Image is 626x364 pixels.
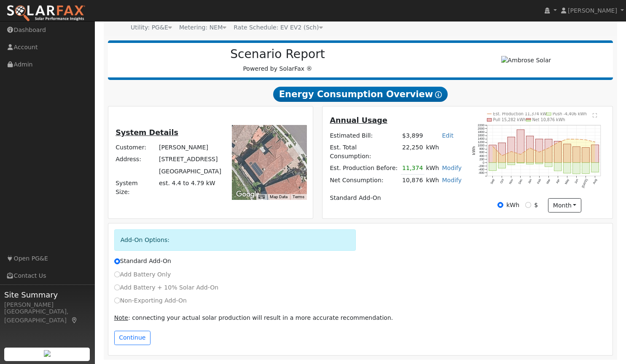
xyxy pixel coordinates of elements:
rect: onclick="" [508,137,515,163]
circle: onclick="" [529,147,531,149]
button: Map Data [270,194,287,200]
td: [GEOGRAPHIC_DATA] [157,165,223,177]
text: Net 10,876 kWh [532,117,565,122]
text: May [564,178,570,185]
text: -200 [478,165,484,168]
span: Site Summary [4,289,90,300]
a: Terms (opens in new tab) [293,194,304,199]
span: : connecting your actual solar production will result in a more accurate recommendation. [114,314,393,321]
text: 400 [479,154,484,158]
button: Keyboard shortcuts [258,194,264,200]
img: retrieve [44,350,51,357]
div: [GEOGRAPHIC_DATA], [GEOGRAPHIC_DATA] [4,307,90,325]
button: Continue [114,331,150,345]
h2: Scenario Report [116,47,439,61]
label: Add Battery + 10% Solar Add-On [114,283,219,292]
rect: onclick="" [591,163,599,173]
span: [PERSON_NAME] [568,7,617,14]
label: Standard Add-On [114,257,171,266]
td: Est. Production Before: [328,162,401,174]
text: -600 [478,171,484,175]
rect: onclick="" [526,163,534,165]
td: Address: [114,154,158,165]
td: Net Consumption: [328,174,401,186]
td: kWh [424,141,463,162]
span: Energy Consumption Overview [273,87,448,102]
text: [DATE] [581,178,588,189]
rect: onclick="" [498,163,506,169]
circle: onclick="" [576,138,577,140]
text: Apr [556,178,561,184]
td: 22,250 [401,141,424,162]
rect: onclick="" [545,163,552,167]
u: Note [114,314,128,321]
rect: onclick="" [564,163,571,173]
input: Add Battery Only [114,271,120,277]
input: kWh [497,202,503,208]
text: 0 [483,161,484,165]
text: Oct [500,178,505,184]
span: est. 4.4 to 4.79 kW [159,180,215,186]
circle: onclick="" [585,139,586,141]
input: Non-Exporting Add-On [114,298,120,303]
text: kWh [472,146,476,155]
rect: onclick="" [535,139,543,162]
rect: onclick="" [582,148,590,163]
td: [STREET_ADDRESS] [157,154,223,165]
rect: onclick="" [508,163,515,165]
rect: onclick="" [554,141,562,163]
circle: onclick="" [539,151,540,153]
td: System Size [157,177,223,198]
text: -400 [478,168,484,171]
text: Est. Production 11,374 kWh [493,112,549,116]
rect: onclick="" [517,130,524,162]
a: Open this area in Google Maps (opens a new window) [234,189,262,200]
td: $3,899 [401,130,424,141]
text: Dec [518,178,523,185]
rect: onclick="" [489,163,497,171]
circle: onclick="" [594,141,596,143]
text: 200 [479,158,484,161]
rect: onclick="" [535,163,543,164]
text: Mar [546,178,551,185]
a: Map [71,317,78,324]
td: System Size: [114,177,158,198]
td: kWh [424,162,441,174]
img: Google [234,189,262,200]
label: Add Battery Only [114,270,171,279]
text: Sep [490,178,495,185]
text: 1200 [478,141,484,144]
text: 600 [479,151,484,154]
text: 1000 [478,144,484,148]
td: kWh [424,174,441,186]
text: Pull 15,282 kWh [493,117,526,122]
circle: onclick="" [557,142,559,143]
td: 11,374 [401,162,424,174]
img: Ambrose Solar [501,56,551,65]
rect: onclick="" [545,139,552,163]
circle: onclick="" [548,148,549,149]
a: Modify [442,177,462,183]
i: Show Help [435,91,442,98]
rect: onclick="" [582,163,590,174]
label: $ [534,201,538,210]
label: Non-Exporting Add-On [114,296,187,305]
text: 800 [479,148,484,151]
div: Add-On Options: [114,229,356,251]
rect: onclick="" [498,143,506,163]
rect: onclick="" [573,163,580,174]
text: Jun [574,178,579,184]
label: kWh [506,201,519,210]
input: $ [525,202,531,208]
input: Add Battery + 10% Solar Add-On [114,284,120,290]
rect: onclick="" [489,145,497,163]
u: Annual Usage [330,116,387,125]
a: Modify [442,165,462,171]
text: Aug [592,178,598,185]
div: Powered by SolarFax ® [112,47,443,73]
td: 10,876 [401,174,424,186]
circle: onclick="" [501,155,502,157]
td: Standard Add-On [328,192,463,204]
circle: onclick="" [520,154,521,155]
